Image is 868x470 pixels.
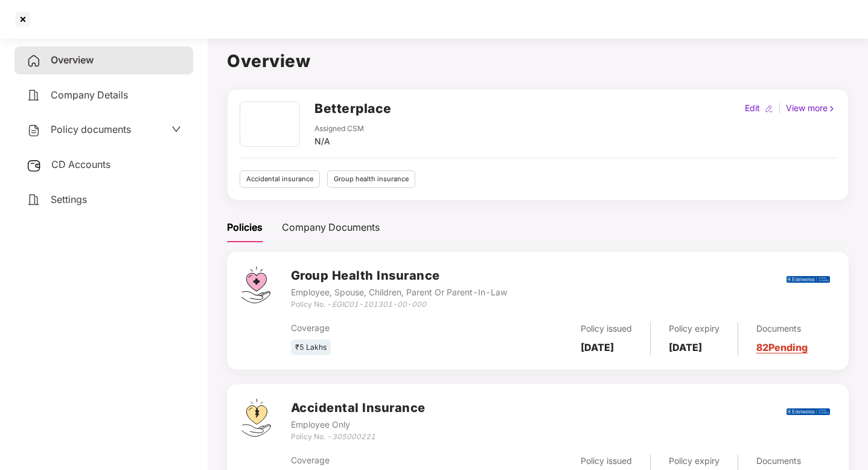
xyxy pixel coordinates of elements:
[581,341,614,353] b: [DATE]
[51,123,131,135] span: Policy documents
[282,220,380,235] div: Company Documents
[314,98,392,118] h2: Betterplace
[581,454,632,468] div: Policy issued
[332,300,426,309] i: EGIC01-101301-00-000
[51,158,110,170] span: CD Accounts
[227,48,849,74] h1: Overview
[51,193,87,205] span: Settings
[27,158,42,173] img: svg+xml;base64,PHN2ZyB3aWR0aD0iMjUiIGhlaWdodD0iMjQiIHZpZXdCb3g9IjAgMCAyNSAyNCIgZmlsbD0ibm9uZSIgeG...
[27,193,41,207] img: svg+xml;base64,PHN2ZyB4bWxucz0iaHR0cDovL3d3dy53My5vcmcvMjAwMC9zdmciIHdpZHRoPSIyNCIgaGVpZ2h0PSIyNC...
[314,123,364,135] div: Assigned CSM
[776,101,783,115] div: |
[327,170,415,188] div: Group health insurance
[171,124,181,134] span: down
[765,105,773,113] img: editIcon
[783,101,838,115] div: View more
[27,54,41,68] img: svg+xml;base64,PHN2ZyB4bWxucz0iaHR0cDovL3d3dy53My5vcmcvMjAwMC9zdmciIHdpZHRoPSIyNCIgaGVpZ2h0PSIyNC...
[291,321,472,335] div: Coverage
[314,135,364,148] div: N/A
[291,418,426,431] div: Employee Only
[742,101,762,115] div: Edit
[291,266,507,285] h3: Group Health Insurance
[51,54,94,66] span: Overview
[291,286,507,299] div: Employee, Spouse, Children, Parent Or Parent-In-Law
[27,88,41,103] img: svg+xml;base64,PHN2ZyB4bWxucz0iaHR0cDovL3d3dy53My5vcmcvMjAwMC9zdmciIHdpZHRoPSIyNCIgaGVpZ2h0PSIyNC...
[227,220,263,235] div: Policies
[241,266,270,303] img: svg+xml;base64,PHN2ZyB4bWxucz0iaHR0cDovL3d3dy53My5vcmcvMjAwMC9zdmciIHdpZHRoPSI0Ny43MTQiIGhlaWdodD...
[669,454,720,468] div: Policy expiry
[291,454,472,467] div: Coverage
[51,89,128,101] span: Company Details
[291,340,331,356] div: ₹5 Lakhs
[787,408,830,415] img: edel.png
[291,431,426,443] div: Policy No. -
[669,341,702,353] b: [DATE]
[828,105,836,113] img: rightIcon
[756,322,808,335] div: Documents
[27,123,41,138] img: svg+xml;base64,PHN2ZyB4bWxucz0iaHR0cDovL3d3dy53My5vcmcvMjAwMC9zdmciIHdpZHRoPSIyNCIgaGVpZ2h0PSIyNC...
[669,322,720,335] div: Policy expiry
[787,276,830,283] img: edel.png
[291,299,507,311] div: Policy No. -
[756,341,808,353] a: 82 Pending
[291,399,426,417] h3: Accidental Insurance
[241,399,271,437] img: svg+xml;base64,PHN2ZyB4bWxucz0iaHR0cDovL3d3dy53My5vcmcvMjAwMC9zdmciIHdpZHRoPSI0OS4zMjEiIGhlaWdodD...
[240,170,320,188] div: Accidental insurance
[332,432,375,441] i: 305000221
[581,322,632,335] div: Policy issued
[756,454,808,468] div: Documents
